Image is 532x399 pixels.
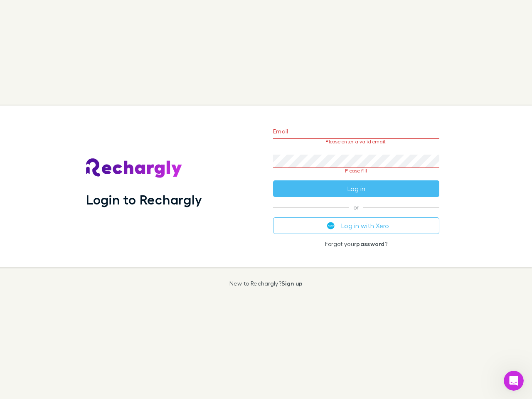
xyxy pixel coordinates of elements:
[86,158,182,178] img: Rechargly's Logo
[273,217,439,234] button: Log in with Xero
[273,139,439,145] p: Please enter a valid email.
[273,241,439,247] p: Forgot your ?
[273,207,439,207] span: or
[86,192,202,207] h1: Login to Rechargly
[504,371,524,391] iframe: Intercom live chat
[273,180,439,197] button: Log in
[273,168,439,174] p: Please fill
[229,280,303,287] p: New to Rechargly?
[356,240,384,247] a: password
[327,222,335,229] img: Xero's logo
[281,280,303,287] a: Sign up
